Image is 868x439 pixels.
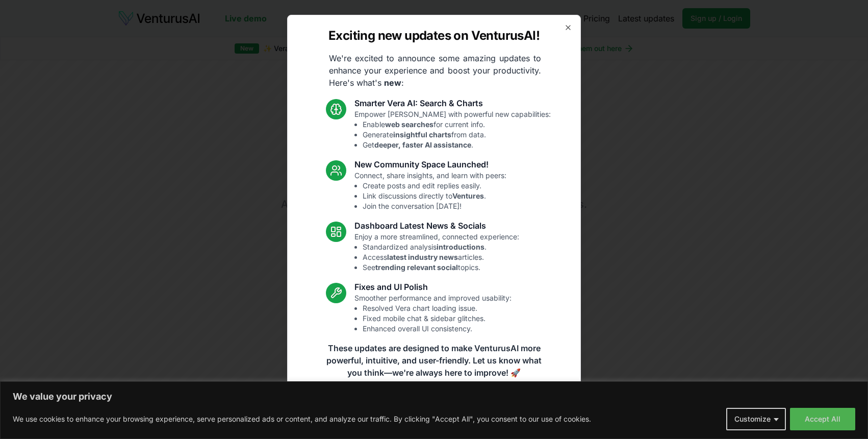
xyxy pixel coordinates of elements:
li: Enhanced overall UI consistency. [363,324,512,334]
strong: latest industry news [387,253,458,261]
strong: web searches [385,120,433,129]
p: Enjoy a more streamlined, connected experience: [354,232,519,273]
h2: Exciting new updates on VenturusAI! [328,28,540,44]
li: Resolved Vera chart loading issue. [363,303,512,313]
h3: Fixes and UI Polish [354,281,512,293]
li: Access articles. [363,252,519,262]
li: Join the conversation [DATE]! [363,201,506,211]
h3: New Community Space Launched! [354,158,506,170]
li: Link discussions directly to . [363,191,506,201]
li: Standardized analysis . [363,242,519,252]
strong: insightful charts [393,130,451,139]
p: These updates are designed to make VenturusAI more powerful, intuitive, and user-friendly. Let us... [320,342,548,379]
li: Get . [363,140,551,150]
li: Generate from data. [363,130,551,140]
a: Read the full announcement on our blog! [358,391,510,411]
p: Empower [PERSON_NAME] with powerful new capabilities: [354,109,551,150]
strong: deeper, faster AI assistance [374,140,471,149]
strong: new [384,78,401,88]
li: Fixed mobile chat & sidebar glitches. [363,313,512,324]
p: Connect, share insights, and learn with peers: [354,170,506,211]
p: We're excited to announce some amazing updates to enhance your experience and boost your producti... [321,52,549,89]
li: Create posts and edit replies easily. [363,181,506,191]
h3: Dashboard Latest News & Socials [354,219,519,232]
strong: Ventures [452,191,484,200]
li: See topics. [363,262,519,273]
h3: Smarter Vera AI: Search & Charts [354,97,551,109]
li: Enable for current info. [363,119,551,130]
strong: trending relevant social [375,263,458,272]
p: Smoother performance and improved usability: [354,293,512,334]
strong: introductions [437,242,484,251]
